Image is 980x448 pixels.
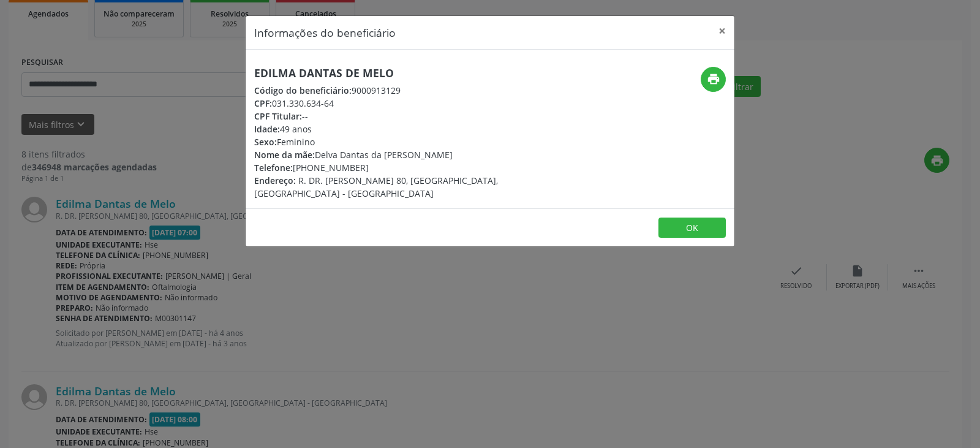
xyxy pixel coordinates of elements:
h5: Edilma Dantas de Melo [254,67,563,80]
div: Feminino [254,135,563,148]
button: print [701,67,726,92]
div: Delva Dantas da [PERSON_NAME] [254,148,563,161]
div: -- [254,110,563,123]
div: [PHONE_NUMBER] [254,161,563,174]
span: Idade: [254,123,280,135]
span: R. DR. [PERSON_NAME] 80, [GEOGRAPHIC_DATA], [GEOGRAPHIC_DATA] - [GEOGRAPHIC_DATA] [254,175,498,199]
span: CPF Titular: [254,110,302,122]
i: print [707,72,720,86]
span: Telefone: [254,162,293,173]
div: 9000913129 [254,84,563,97]
span: Código do beneficiário: [254,85,352,96]
button: OK [658,218,726,238]
span: Sexo: [254,136,277,148]
span: Endereço: [254,175,296,186]
h5: Informações do beneficiário [254,25,396,40]
button: Close [710,16,734,46]
div: 49 anos [254,123,563,135]
span: Nome da mãe: [254,149,315,161]
div: 031.330.634-64 [254,97,563,110]
span: CPF: [254,97,272,109]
